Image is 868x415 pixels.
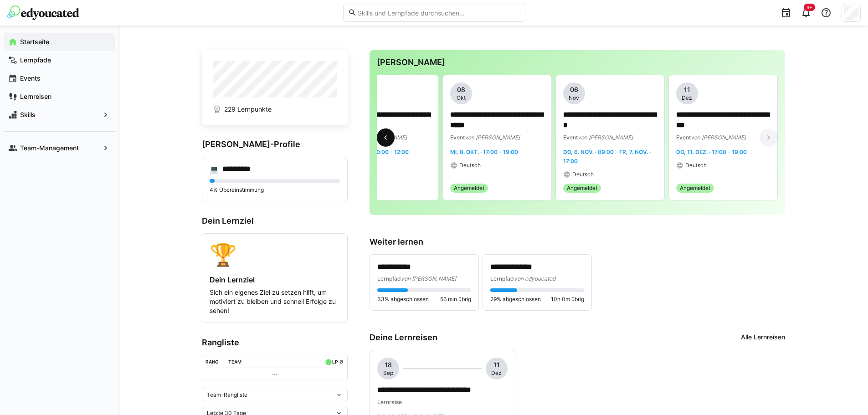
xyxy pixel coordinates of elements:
[357,9,520,17] input: Skills und Lernpfade durchsuchen…
[578,134,633,141] span: von [PERSON_NAME]
[377,399,402,405] span: Lernreise
[228,359,241,364] div: Team
[377,57,778,67] h3: [PERSON_NAME]
[680,184,710,192] span: Angemeldet
[491,369,502,377] span: Dez
[202,338,348,348] h3: Rangliste
[332,359,338,364] div: LP
[490,296,541,303] span: 29% abgeschlossen
[572,171,594,178] span: Deutsch
[205,359,219,364] div: Rang
[202,216,348,226] h3: Dein Lernziel
[465,134,520,141] span: von [PERSON_NAME]
[567,184,597,192] span: Angemeldet
[551,296,584,303] span: 10h 0m übrig
[457,85,465,94] span: 08
[440,296,471,303] span: 56 min übrig
[207,391,247,399] span: Team-Rangliste
[377,296,429,303] span: 33% abgeschlossen
[339,357,344,365] a: ø
[385,360,392,369] span: 18
[691,134,746,141] span: von [PERSON_NAME]
[490,275,514,282] span: Lernpfad
[457,94,466,102] span: Okt
[493,360,500,369] span: 11
[450,134,465,141] span: Event
[685,162,707,169] span: Deutsch
[563,149,651,164] span: Do, 6. Nov. · 09:00 - Fr, 7. Nov. · 17:00
[570,85,578,94] span: 06
[401,275,456,282] span: von [PERSON_NAME]
[459,162,481,169] span: Deutsch
[210,241,340,268] div: 🏆
[741,333,785,343] a: Alle Lernreisen
[514,275,555,282] span: von edyoucated
[210,164,219,174] div: 💻️
[684,85,690,94] span: 11
[563,134,578,141] span: Event
[370,237,785,247] h3: Weiter lernen
[210,275,340,284] h4: Dein Lernziel
[383,369,393,377] span: Sep
[806,5,812,10] span: 9+
[352,134,407,141] span: von [PERSON_NAME]
[454,184,484,192] span: Angemeldet
[210,288,340,315] p: Sich ein eigenes Ziel zu setzen hilft, um motiviert zu bleiben und schnell Erfolge zu sehen!
[450,149,518,155] span: Mi, 8. Okt. · 17:00 - 19:00
[224,105,272,114] span: 229 Lernpunkte
[676,149,747,155] span: Do, 11. Dez. · 17:00 - 19:00
[377,275,401,282] span: Lernpfad
[569,94,579,102] span: Nov
[202,139,348,149] h3: [PERSON_NAME]-Profile
[676,134,691,141] span: Event
[370,333,437,343] h3: Deine Lernreisen
[682,94,692,102] span: Dez
[210,186,340,194] p: 4% Übereinstimmung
